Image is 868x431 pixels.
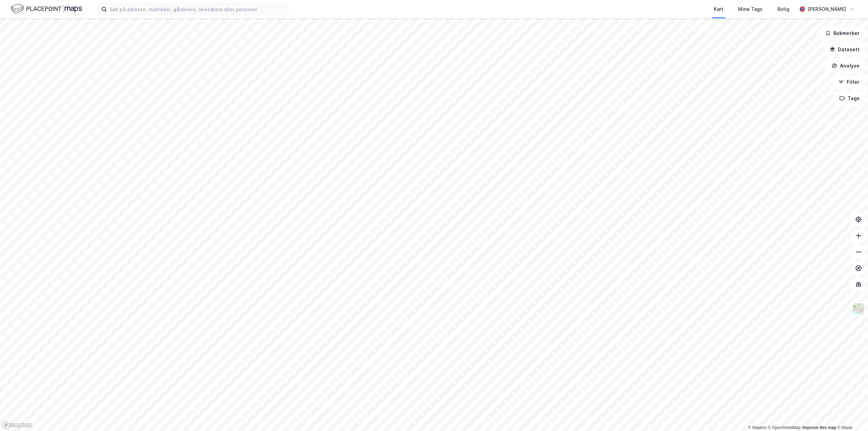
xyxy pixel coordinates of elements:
[808,5,846,13] div: [PERSON_NAME]
[777,5,789,13] div: Bolig
[107,4,288,14] input: Søk på adresse, matrikkel, gårdeiere, leietakere eller personer
[833,75,865,89] button: Filter
[738,5,763,13] div: Mine Tags
[824,43,865,56] button: Datasett
[803,425,836,430] a: Improve this map
[714,5,723,13] div: Kart
[11,3,82,15] img: logo.f888ab2527a4732fd821a326f86c7f29.svg
[2,421,32,429] a: Mapbox homepage
[852,302,865,315] img: Z
[768,425,801,430] a: OpenStreetMap
[834,398,868,431] div: Kontrollprogram for chat
[834,398,868,431] iframe: Chat Widget
[834,92,865,105] button: Tags
[826,59,865,73] button: Analyse
[820,26,865,40] button: Bokmerker
[748,425,767,430] a: Mapbox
